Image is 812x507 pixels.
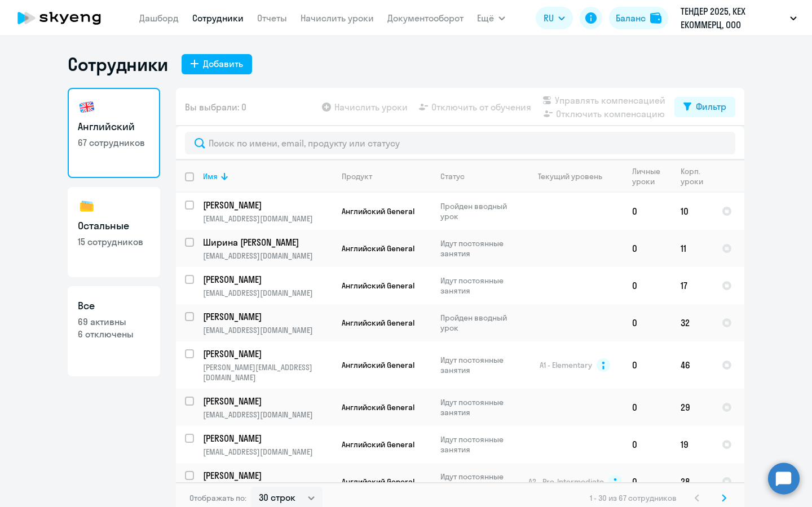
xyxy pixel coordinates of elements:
[623,230,672,267] td: 0
[440,275,518,296] p: Идут постоянные занятия
[632,166,671,186] div: Личные уроки
[440,397,518,417] p: Идут постоянные занятия
[440,472,518,492] p: Идут постоянные занятия
[609,7,668,29] button: Балансbalance
[387,12,464,24] a: Документооборот
[440,238,518,259] p: Идут постоянные занятия
[342,171,431,181] div: Продукт
[68,187,160,277] a: Остальные15 сотрудников
[440,355,518,375] p: Идут постоянные занятия
[342,439,414,450] span: Английский General
[189,493,246,503] span: Отображать по:
[440,171,465,181] div: Статус
[672,230,713,267] td: 11
[203,214,332,224] p: [EMAIL_ADDRESS][DOMAIN_NAME]
[203,273,332,286] a: [PERSON_NAME]
[342,360,414,370] span: Английский General
[203,362,332,383] p: [PERSON_NAME][EMAIL_ADDRESS][DOMAIN_NAME]
[203,432,332,444] a: [PERSON_NAME]
[203,469,332,482] a: [PERSON_NAME]
[672,341,713,389] td: 46
[540,360,592,370] span: A1 - Elementary
[672,304,713,341] td: 32
[203,273,330,286] p: [PERSON_NAME]
[78,119,150,134] h3: Английский
[440,171,518,181] div: Статус
[185,132,735,154] input: Поиск по имени, email, продукту или статусу
[623,193,672,230] td: 0
[623,341,672,389] td: 0
[301,12,374,24] a: Начислить уроки
[203,171,218,181] div: Имя
[203,432,330,444] p: [PERSON_NAME]
[590,493,677,503] span: 1 - 30 из 67 сотрудников
[203,395,332,407] a: [PERSON_NAME]
[440,201,518,221] p: Пройден вводный урок
[78,136,150,149] p: 67 сотрудников
[203,199,332,211] a: [PERSON_NAME]
[78,315,150,328] p: 69 активны
[203,469,330,482] p: [PERSON_NAME]
[203,236,330,248] p: Ширина [PERSON_NAME]
[68,286,160,376] a: Все69 активны6 отключены
[342,318,414,328] span: Английский General
[681,166,705,186] div: Корп. уроки
[544,11,554,25] span: RU
[672,193,713,230] td: 10
[527,171,623,181] div: Текущий уровень
[257,12,287,24] a: Отчеты
[139,12,179,24] a: Дашборд
[203,348,332,360] a: [PERSON_NAME]
[440,313,518,333] p: Пройден вводный урок
[203,348,330,360] p: [PERSON_NAME]
[203,325,332,335] p: [EMAIL_ADDRESS][DOMAIN_NAME]
[342,402,414,412] span: Английский General
[203,199,330,211] p: [PERSON_NAME]
[342,171,372,181] div: Продукт
[68,88,160,178] a: Английский67 сотрудников
[203,251,332,261] p: [EMAIL_ADDRESS][DOMAIN_NAME]
[528,477,604,487] span: A2 - Pre-Intermediate
[650,12,661,24] img: balance
[78,219,150,233] h3: Остальные
[623,426,672,463] td: 0
[672,267,713,304] td: 17
[536,7,573,29] button: RU
[192,12,244,24] a: Сотрудники
[68,53,168,75] h1: Сотрудники
[203,57,243,70] div: Добавить
[203,310,332,323] a: [PERSON_NAME]
[623,389,672,426] td: 0
[203,171,332,181] div: Имя
[342,281,414,291] span: Английский General
[616,11,646,25] div: Баланс
[681,166,712,186] div: Корп. уроки
[203,410,332,420] p: [EMAIL_ADDRESS][DOMAIN_NAME]
[477,11,494,25] span: Ещё
[203,310,330,323] p: [PERSON_NAME]
[342,243,414,253] span: Английский General
[342,477,414,487] span: Английский General
[696,100,726,113] div: Фильтр
[78,299,150,313] h3: Все
[185,100,246,114] span: Вы выбрали: 0
[632,166,664,186] div: Личные уроки
[674,97,735,117] button: Фильтр
[623,463,672,500] td: 0
[681,5,785,32] p: ТЕНДЕР 2025, КЕХ ЕКОММЕРЦ, ООО
[78,98,96,116] img: english
[672,463,713,500] td: 28
[623,304,672,341] td: 0
[440,434,518,455] p: Идут постоянные занятия
[78,235,150,248] p: 15 сотрудников
[675,5,802,32] button: ТЕНДЕР 2025, КЕХ ЕКОММЕРЦ, ООО
[342,206,414,216] span: Английский General
[672,426,713,463] td: 19
[182,54,252,74] button: Добавить
[78,197,96,215] img: others
[477,7,505,29] button: Ещё
[203,236,332,248] a: Ширина [PERSON_NAME]
[203,447,332,457] p: [EMAIL_ADDRESS][DOMAIN_NAME]
[203,288,332,298] p: [EMAIL_ADDRESS][DOMAIN_NAME]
